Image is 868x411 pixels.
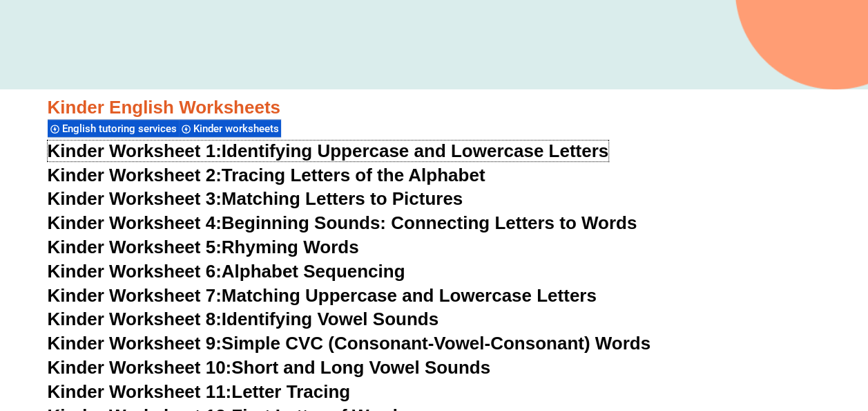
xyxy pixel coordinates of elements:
span: Kinder Worksheet 8: [48,309,222,329]
a: Kinder Worksheet 8:Identifying Vowel Sounds [48,309,438,329]
span: Kinder Worksheet 1: [48,140,222,161]
span: English tutoring services [62,122,181,135]
h3: Kinder English Worksheets [48,96,821,120]
div: Kinder worksheets [179,119,281,138]
a: Kinder Worksheet 10:Short and Long Vowel Sounds [48,357,491,378]
a: Kinder Worksheet 4:Beginning Sounds: Connecting Letters to Words [48,212,637,233]
iframe: Chat Widget [638,255,868,411]
div: English tutoring services [48,119,179,138]
a: Kinder Worksheet 3:Matching Letters to Pictures [48,188,463,209]
span: Kinder Worksheet 5: [48,237,222,257]
span: Kinder Worksheet 11: [48,381,232,402]
span: Kinder worksheets [193,122,283,135]
span: Kinder Worksheet 10: [48,357,232,378]
span: Kinder Worksheet 6: [48,261,222,282]
a: Kinder Worksheet 9:Simple CVC (Consonant-Vowel-Consonant) Words [48,333,650,354]
a: Kinder Worksheet 11:Letter Tracing [48,381,351,402]
span: Kinder Worksheet 4: [48,212,222,233]
a: Kinder Worksheet 1:Identifying Uppercase and Lowercase Letters [48,140,609,161]
a: Kinder Worksheet 2:Tracing Letters of the Alphabet [48,165,485,185]
a: Kinder Worksheet 7:Matching Uppercase and Lowercase Letters [48,285,597,306]
span: Kinder Worksheet 9: [48,333,222,354]
a: Kinder Worksheet 5:Rhyming Words [48,237,359,257]
a: Kinder Worksheet 6:Alphabet Sequencing [48,261,405,282]
span: Kinder Worksheet 7: [48,285,222,306]
span: Kinder Worksheet 2: [48,165,222,185]
span: Kinder Worksheet 3: [48,188,222,209]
